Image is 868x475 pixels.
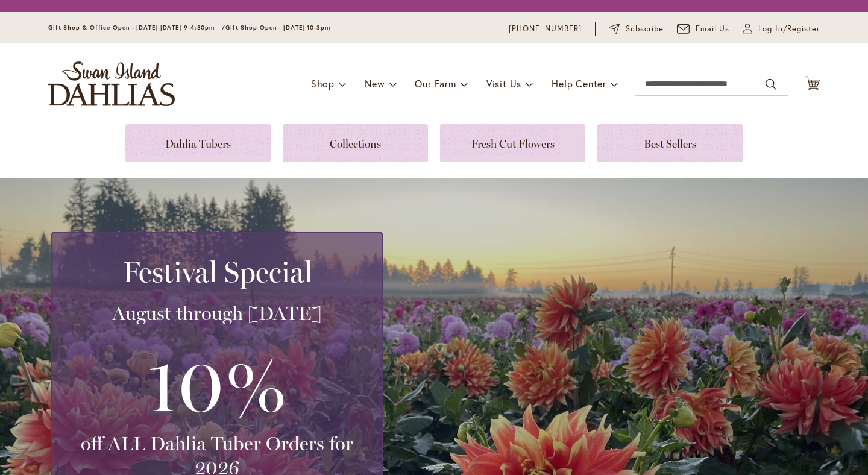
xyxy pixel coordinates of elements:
h3: 10% [67,338,367,432]
span: Gift Shop & Office Open - [DATE]-[DATE] 9-4:30pm / [48,24,225,31]
h2: Festival Special [67,255,367,289]
span: Our Farm [415,77,456,90]
span: Subscribe [626,23,664,35]
button: Search [766,75,776,94]
a: [PHONE_NUMBER] [509,23,582,35]
span: New [365,77,385,90]
a: Subscribe [609,23,664,35]
span: Visit Us [486,77,521,90]
span: Gift Shop Open - [DATE] 10-3pm [225,24,330,31]
a: store logo [48,61,175,106]
span: Email Us [696,23,730,35]
span: Log In/Register [758,23,820,35]
h3: August through [DATE] [67,301,367,326]
span: Help Center [552,77,606,90]
span: Shop [311,77,335,90]
a: Log In/Register [743,23,820,35]
a: Email Us [677,23,730,35]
